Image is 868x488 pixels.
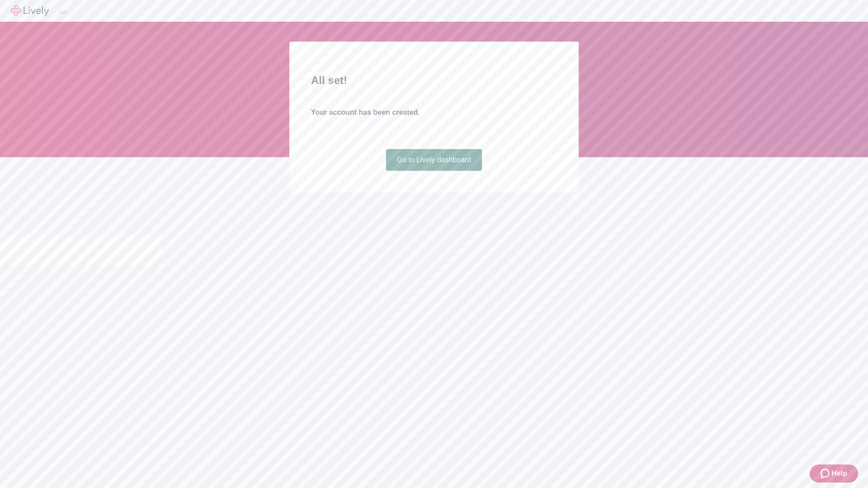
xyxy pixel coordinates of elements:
[386,149,482,171] a: Go to Lively dashboard
[311,72,557,89] h2: All set!
[11,5,49,16] img: Lively
[810,465,858,483] button: Zendesk support iconHelp
[60,11,67,14] button: Log out
[821,468,831,479] svg: Zendesk support icon
[311,107,557,118] h4: Your account has been created.
[831,468,847,479] span: Help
